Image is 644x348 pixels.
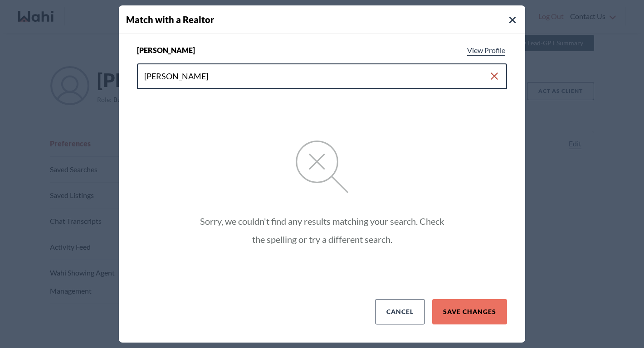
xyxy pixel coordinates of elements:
a: View profile [465,45,507,56]
button: Close Modal [507,14,518,25]
button: Clear search [489,68,500,84]
button: Cancel [375,299,425,324]
p: Sorry, we couldn't find any results matching your search. Check the spelling or try a different s... [197,212,447,248]
h4: Match with a Realtor [126,13,525,26]
input: Search input [144,68,489,84]
span: [PERSON_NAME] [137,45,195,56]
button: Save Changes [432,299,507,324]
